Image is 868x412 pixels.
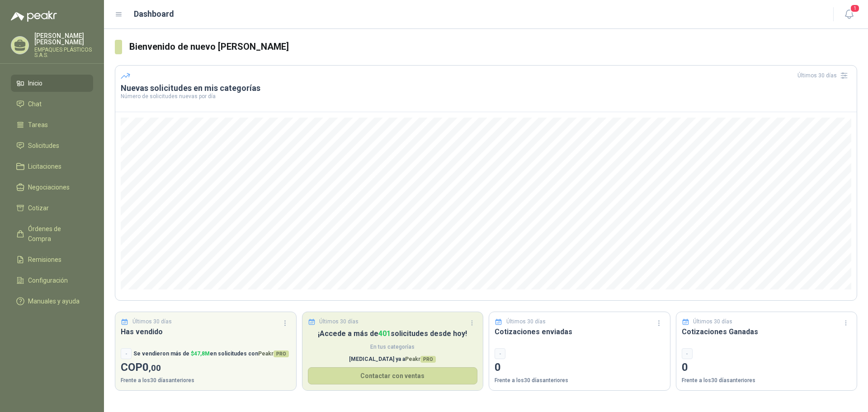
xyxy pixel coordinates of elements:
[121,326,291,337] h3: Has vendido
[129,40,857,54] h3: Bienvenido de nuevo [PERSON_NAME]
[28,182,70,192] span: Negociaciones
[28,203,49,213] span: Cotizar
[34,47,93,58] p: EMPAQUES PLÁSTICOS S.A.S.
[191,350,210,357] span: $ 47,8M
[378,329,391,338] span: 401
[28,296,80,306] span: Manuales y ayuda
[28,78,42,88] span: Inicio
[319,317,359,326] p: Últimos 30 días
[495,376,665,385] p: Frente a los 30 días anteriores
[28,99,42,109] span: Chat
[258,350,289,357] span: Peakr
[11,220,93,247] a: Órdenes de Compra
[11,116,93,133] a: Tareas
[308,328,478,339] p: ¡Accede a más de solicitudes desde hoy!
[34,33,93,45] p: [PERSON_NAME] [PERSON_NAME]
[149,363,161,373] span: ,00
[121,359,291,376] p: COP
[682,348,693,359] div: -
[11,11,57,22] img: Logo peakr
[420,356,436,363] span: PRO
[142,361,161,374] span: 0
[11,137,93,154] a: Solicitudes
[11,158,93,175] a: Licitaciones
[11,179,93,196] a: Negociaciones
[28,120,48,130] span: Tareas
[682,359,852,376] p: 0
[308,343,478,351] span: En tus categorías
[133,350,289,358] p: Se vendieron más de en solicitudes con
[308,367,478,384] button: Contactar con ventas
[11,199,93,217] a: Cotizar
[28,141,59,151] span: Solicitudes
[495,326,665,337] h3: Cotizaciones enviadas
[28,255,61,265] span: Remisiones
[308,326,478,337] h3: Solicitudes Recibidas
[121,348,132,359] div: -
[841,6,857,23] button: 1
[11,293,93,310] a: Manuales y ayuda
[121,376,291,385] p: Frente a los 30 días anteriores
[682,326,852,337] h3: Cotizaciones Ganadas
[121,83,851,94] h3: Nuevas solicitudes en mis categorías
[28,224,85,244] span: Órdenes de Compra
[11,272,93,289] a: Configuración
[11,251,93,268] a: Remisiones
[682,376,852,385] p: Frente a los 30 días anteriores
[506,317,546,326] p: Últimos 30 días
[11,95,93,113] a: Chat
[121,94,851,99] p: Número de solicitudes nuevas por día
[693,317,732,326] p: Últimos 30 días
[28,161,61,171] span: Licitaciones
[132,317,172,326] p: Últimos 30 días
[28,275,68,285] span: Configuración
[134,8,174,20] h1: Dashboard
[495,348,505,359] div: -
[405,356,436,362] span: Peakr
[11,75,93,92] a: Inicio
[274,350,289,357] span: PRO
[797,68,851,83] div: Últimos 30 días
[495,359,665,376] p: 0
[308,355,478,364] p: [MEDICAL_DATA] ya a
[850,4,860,13] span: 1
